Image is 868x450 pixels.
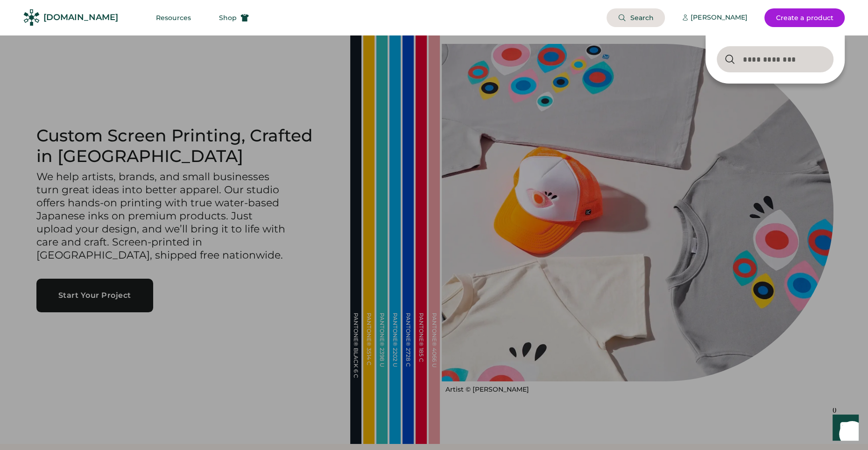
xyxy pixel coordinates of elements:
span: Search [630,14,654,21]
button: Shop [208,8,260,27]
iframe: Front Chat [824,408,864,448]
button: Search [607,8,665,27]
span: Shop [219,14,237,21]
button: Create a product [764,8,845,27]
button: Resources [145,8,202,27]
img: Rendered Logo - Screens [23,9,40,26]
div: [PERSON_NAME] [691,13,748,22]
div: [DOMAIN_NAME] [43,12,118,23]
